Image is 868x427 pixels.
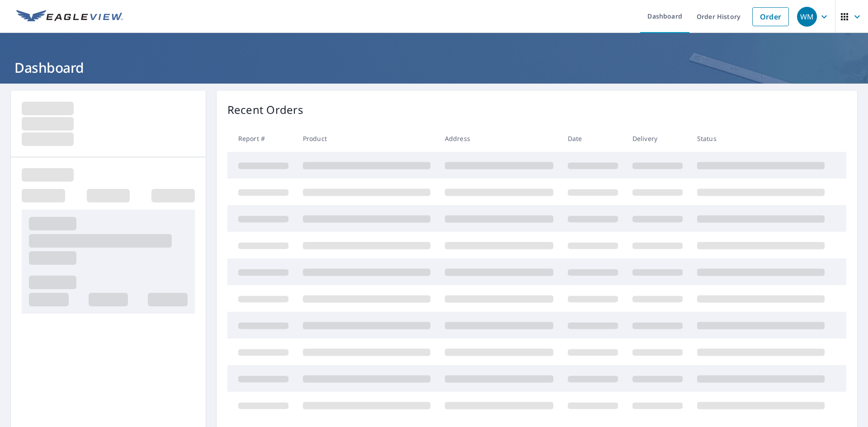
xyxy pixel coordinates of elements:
th: Address [438,125,561,152]
th: Report # [227,125,296,152]
th: Date [561,125,625,152]
div: WM [797,7,817,27]
th: Delivery [625,125,690,152]
p: Recent Orders [227,102,303,118]
a: Order [752,7,789,26]
th: Status [690,125,832,152]
th: Product [296,125,438,152]
h1: Dashboard [11,58,857,77]
img: EV Logo [16,10,123,23]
